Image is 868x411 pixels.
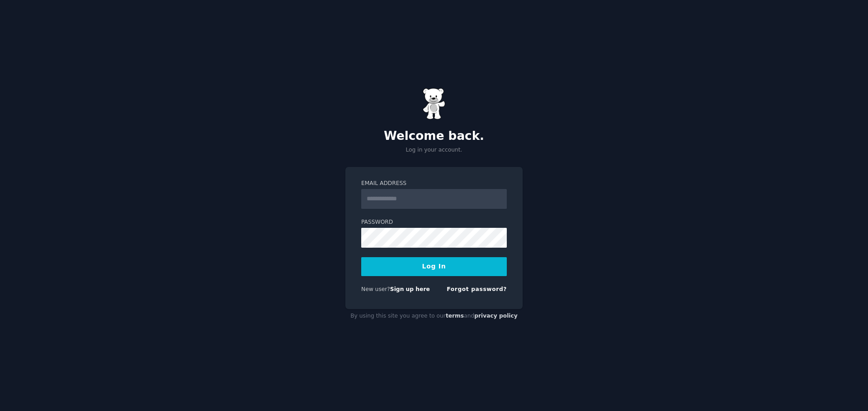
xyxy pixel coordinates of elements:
a: privacy policy [474,313,518,319]
a: Sign up here [390,286,430,292]
label: Password [361,218,507,226]
img: Gummy Bear [423,88,445,120]
button: Log In [361,257,507,276]
a: Forgot password? [447,286,507,292]
a: terms [446,313,464,319]
h2: Welcome back. [345,129,523,143]
p: Log in your account. [345,146,523,154]
div: By using this site you agree to our and [345,309,523,323]
span: New user? [361,286,390,292]
label: Email Address [361,180,507,188]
